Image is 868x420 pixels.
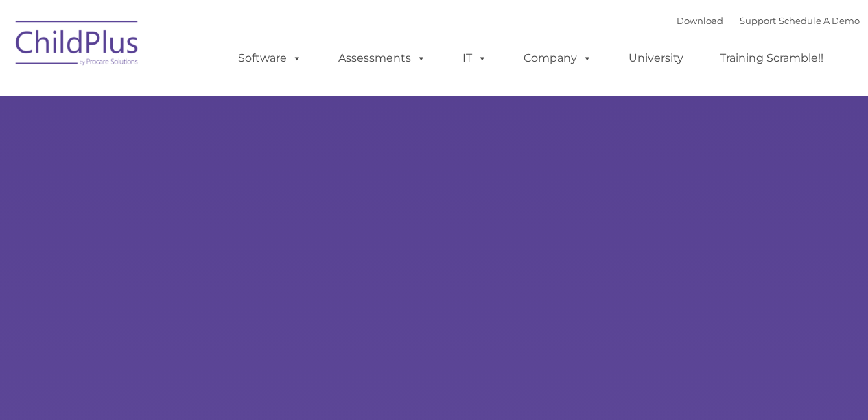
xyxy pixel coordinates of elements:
[325,45,440,72] a: Assessments
[677,15,860,26] font: |
[615,45,697,72] a: University
[740,15,776,26] a: Support
[449,45,501,72] a: IT
[677,15,723,26] a: Download
[224,45,316,72] a: Software
[706,45,837,72] a: Training Scramble!!
[510,45,606,72] a: Company
[9,11,146,79] img: ChildPlus by Procare Solutions
[779,15,860,26] a: Schedule A Demo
